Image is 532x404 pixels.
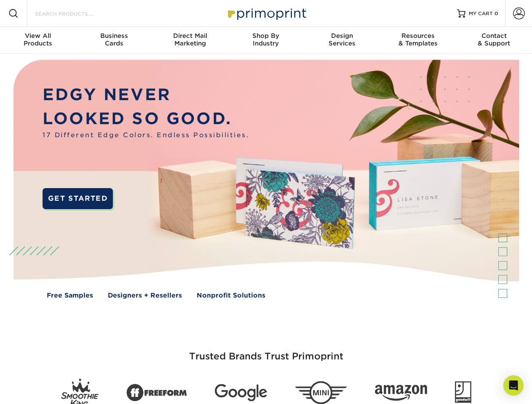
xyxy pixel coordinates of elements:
div: Cards [76,32,152,47]
input: SEARCH PRODUCTS..... [34,8,116,19]
p: EDGY NEVER [43,83,249,107]
span: Resources [380,32,456,40]
span: 17 Different Edge Colors. Endless Possibilities. [43,130,249,140]
a: Free Samples [47,291,93,300]
img: Google [215,384,267,401]
span: 0 [495,11,498,16]
a: Shop ByIndustry [228,27,304,54]
p: LOOKED SO GOOD. [43,107,249,131]
span: Contact [456,32,532,40]
a: Designers + Resellers [108,291,182,300]
div: Open Intercom Messenger [503,375,524,396]
iframe: Google Customer Reviews [2,378,72,401]
span: MY CART [469,10,493,17]
a: GET STARTED [43,188,113,209]
span: Direct Mail [152,32,228,40]
a: Resources& Templates [380,27,456,54]
span: Business [76,32,152,40]
a: Direct MailMarketing [152,27,228,54]
img: Goodwill [455,381,471,404]
h3: Trusted Brands Trust Primoprint [20,331,513,372]
div: Industry [228,32,304,47]
div: Services [304,32,380,47]
div: & Support [456,32,532,47]
span: Design [304,32,380,40]
img: Primoprint [224,4,308,22]
a: BusinessCards [76,27,152,54]
a: Contact& Support [456,27,532,54]
div: & Templates [380,32,456,47]
a: Nonprofit Solutions [197,291,265,300]
div: Marketing [152,32,228,47]
a: DesignServices [304,27,380,54]
span: Shop By [228,32,304,40]
img: Amazon [375,385,427,401]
